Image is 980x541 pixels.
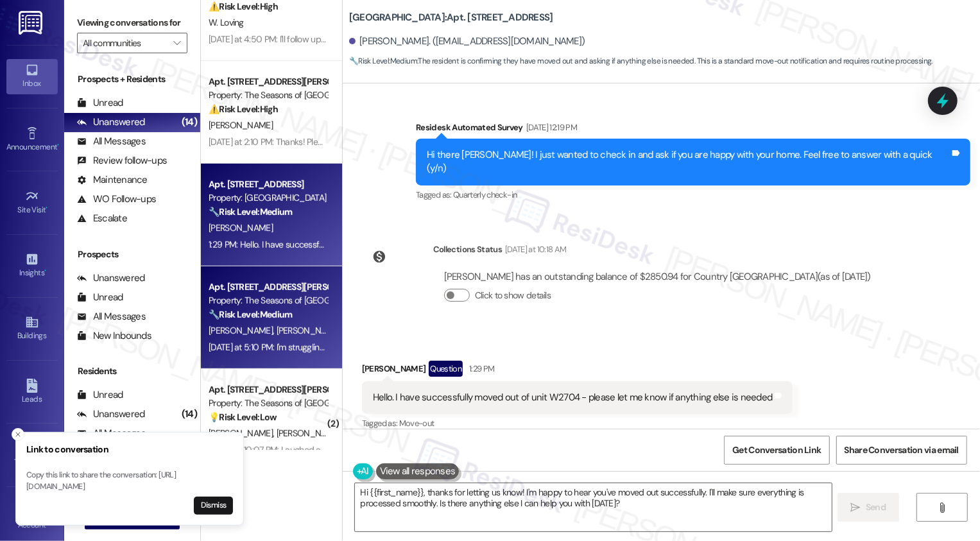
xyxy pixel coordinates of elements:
div: [DATE] at 4:50 PM: I'll follow up with [PERSON_NAME] though I heard she's leaving soon. Can you s... [209,33,827,45]
a: Insights • [6,248,58,283]
button: Send [838,493,900,522]
div: Unanswered [77,408,145,421]
span: Get Conversation Link [732,443,821,457]
div: Property: The Seasons of [GEOGRAPHIC_DATA] [209,89,327,102]
label: Viewing conversations for [77,13,187,33]
a: Buildings [6,311,58,346]
div: 1:29 PM: Hello. I have successfully moved out of unit W2704 - please let me know if anything else... [209,239,608,250]
div: Apt. [STREET_ADDRESS][PERSON_NAME] [209,75,327,89]
span: [PERSON_NAME] [209,325,277,336]
h3: Link to conversation [26,443,233,456]
div: All Messages [77,310,146,323]
div: Unread [77,96,123,110]
div: Tagged as: [362,414,793,433]
div: Apt. [STREET_ADDRESS][PERSON_NAME] [209,280,327,294]
div: Property: The Seasons of [GEOGRAPHIC_DATA] [209,294,327,307]
div: Property: The Seasons of [GEOGRAPHIC_DATA] [209,397,327,410]
div: [PERSON_NAME] [362,361,793,381]
div: Review follow-ups [77,154,167,167]
strong: 🔧 Risk Level: Medium [209,309,292,320]
div: [DATE] 12:19 PM [523,121,577,134]
span: • [57,141,59,150]
span: [PERSON_NAME] [209,222,273,234]
strong: ⚠️ Risk Level: High [209,103,278,115]
div: Hello. I have successfully moved out of unit W2704 - please let me know if anything else is needed [373,391,773,404]
span: [PERSON_NAME] [209,119,273,131]
span: [PERSON_NAME] [276,427,340,439]
div: [DATE] at 10:18 AM [502,243,566,256]
div: Unanswered [77,116,145,129]
span: Quarterly check-in [453,189,517,200]
div: [PERSON_NAME]. ([EMAIL_ADDRESS][DOMAIN_NAME]) [349,35,585,48]
div: Apt. [STREET_ADDRESS][PERSON_NAME] [209,383,327,397]
span: Move-out [399,418,434,429]
div: [DATE] at 5:10 PM: I'm struggling to see the relevance. Would that have an influence on your resp... [209,341,859,353]
div: Maintenance [77,173,148,187]
div: 1:29 PM [466,362,494,375]
div: All Messages [77,135,146,148]
div: Unread [77,388,123,402]
span: [PERSON_NAME] [276,325,344,336]
b: [GEOGRAPHIC_DATA]: Apt. [STREET_ADDRESS] [349,11,553,24]
button: Share Conversation via email [836,436,967,465]
div: (14) [178,404,200,424]
div: [DATE] at 2:10 PM: Thanks! Please get back to me asap [209,136,411,148]
p: Copy this link to share the conversation: [URL][DOMAIN_NAME] [26,470,233,492]
div: Collections Status [433,243,502,256]
div: (14) [178,112,200,132]
img: ResiDesk Logo [19,11,45,35]
i:  [851,502,861,513]
strong: 🔧 Risk Level: Medium [349,56,417,66]
span: : The resident is confirming they have moved out and asking if anything else is needed. This is a... [349,55,933,68]
div: Apt. [STREET_ADDRESS] [209,178,327,191]
i:  [938,502,947,513]
div: New Inbounds [77,329,151,343]
span: • [44,266,46,275]
div: [PERSON_NAME] has an outstanding balance of $2850.94 for Country [GEOGRAPHIC_DATA] (as of [DATE]) [444,270,871,284]
div: Prospects + Residents [64,73,200,86]
div: Tagged as: [416,185,970,204]
strong: ⚠️ Risk Level: High [209,1,278,12]
label: Click to show details [475,289,551,302]
div: Property: [GEOGRAPHIC_DATA] [209,191,327,205]
a: Site Visit • [6,185,58,220]
div: Escalate [77,212,127,225]
div: Residesk Automated Survey [416,121,970,139]
div: WO Follow-ups [77,193,156,206]
a: Leads [6,375,58,409]
a: Account [6,501,58,535]
div: Unanswered [77,271,145,285]
i:  [173,38,180,48]
div: Prospects [64,248,200,261]
div: Hi there [PERSON_NAME]! I just wanted to check in and ask if you are happy with your home. Feel f... [427,148,950,176]
button: Close toast [12,428,24,441]
button: Dismiss [194,497,233,515]
div: Residents [64,365,200,378]
span: Send [866,501,886,514]
span: Share Conversation via email [845,443,959,457]
strong: 🔧 Risk Level: Medium [209,206,292,218]
div: Unread [77,291,123,304]
input: All communities [83,33,167,53]
textarea: Hi {{first_name}}, thanks for letting us know! I'm happy to hear you've moved out successfully. I... [355,483,832,531]
button: Get Conversation Link [724,436,829,465]
span: W. Loving [209,17,244,28]
div: Question [429,361,463,377]
span: • [46,203,48,212]
a: Templates • [6,438,58,472]
a: Inbox [6,59,58,94]
strong: 💡 Risk Level: Low [209,411,277,423]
